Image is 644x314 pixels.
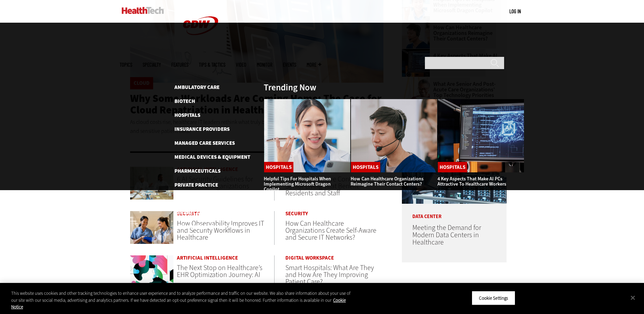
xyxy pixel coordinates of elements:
[264,83,316,92] h3: Trending Now
[264,162,293,172] a: Hospitals
[177,255,274,261] a: Artificial Intelligence
[264,99,351,173] img: Doctor using phone to dictate to tablet
[174,195,221,202] a: Rural Healthcare
[472,291,515,305] button: Cookie Settings
[174,126,230,133] a: Insurance Providers
[11,297,346,310] a: More information about your privacy
[174,223,232,230] a: University & Research
[351,99,437,173] img: Healthcare contact center
[437,99,524,173] img: Desktop monitor with brain AI concept
[351,175,424,187] a: How Can Healthcare Organizations Reimagine Their Contact Centers?
[130,211,173,244] img: Nurse and doctor coordinating
[509,8,521,14] a: Log in
[174,98,195,105] a: Biotech
[438,162,467,172] a: Hospitals
[174,154,250,160] a: Medical Devices & Equipment
[174,209,205,216] a: Senior Care
[174,112,200,119] a: Hospitals
[11,290,354,311] div: This website uses cookies and other tracking technologies to enhance user experience and to analy...
[264,175,331,193] a: Helpful Tips for Hospitals When Implementing Microsoft Dragon Copilot
[285,263,374,286] a: Smart Hospitals: What Are They and How Are They Improving Patient Care?
[177,263,262,279] a: The Next Stop on Healthcare’s EHR Optimization Journey: AI
[130,255,173,288] img: abstract illustration of person using EHR on computer surrounded by flowers and clouds
[174,84,219,91] a: Ambulatory Care
[174,181,218,188] a: Private Practice
[174,167,220,174] a: Pharmaceuticals
[285,255,383,261] a: Digital Workspace
[351,162,380,172] a: Hospitals
[509,8,521,15] div: User menu
[174,140,235,147] a: Managed Care Services
[122,7,164,14] img: Home
[437,175,506,187] a: 4 Key Aspects That Make AI PCs Attractive to Healthcare Workers
[625,290,641,305] button: Close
